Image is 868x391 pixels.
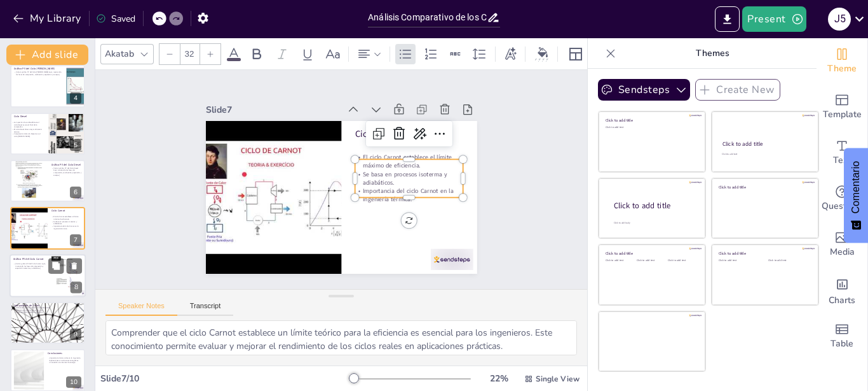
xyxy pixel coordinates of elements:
span: Media [830,245,855,259]
p: Comparación del ciclo Diesel con el ciclo [PERSON_NAME]. [12,132,42,137]
div: Click to add title [722,140,807,148]
span: Charts [829,294,855,308]
div: 10 [66,376,81,388]
div: Add ready made slides [817,84,867,130]
p: Gráfico PV del Ciclo [PERSON_NAME] [14,67,63,71]
p: Ciclo Carnot [51,209,81,213]
button: My Library [10,8,86,29]
div: Click to add body [614,222,694,225]
font: Comentario [850,161,861,214]
div: 8 [71,281,82,293]
div: 5 [70,139,81,151]
p: Características operativas distintivas. [14,311,81,314]
div: Click to add text [606,126,696,129]
p: Se basa en procesos isoterma y adiabáticos. [51,221,81,225]
span: Single View [536,374,580,384]
div: Add text boxes [817,130,867,176]
div: 10 [10,349,85,391]
div: 4 [10,65,85,107]
div: Slide 7 / 10 [100,373,349,385]
div: 6 [10,160,85,202]
p: Themes [621,38,804,69]
div: Click to add text [668,259,696,262]
div: 9 [10,302,85,344]
div: j 5 [828,8,851,31]
div: Saved [96,13,135,25]
p: Innovación en sistemas de energía. [48,361,81,364]
p: Importancia del ciclo Carnot en la ingeniería térmica. [51,225,81,230]
span: Table [831,337,853,351]
p: Conclusiones [48,351,81,355]
p: [Incluir gráfico PV del Ciclo Carnot aquí, mostrando las fases de compresión y expansión isoterma... [13,262,48,269]
div: 5 [10,113,85,155]
div: Click to add text [606,259,634,262]
div: 6 [70,187,81,198]
p: [Incluir gráfico PV del Ciclo Diesel aquí, mostrando las fases de compresión, combustión, expansi... [51,167,81,176]
div: Click to add title [606,118,696,123]
div: 7 [10,207,85,249]
span: Text [833,153,851,167]
p: Se basa en procesos isoterma y adiabáticos. [349,178,452,247]
button: Speaker Notes [105,302,177,316]
input: Insert title [368,8,487,27]
div: Slide 7 [256,46,378,124]
p: La inyección de combustible en el ciclo Diesel ocurre al final de la compresión. [12,121,42,128]
div: Click to add text [722,153,806,156]
span: Template [823,108,862,122]
span: Questions [822,199,863,213]
div: Click to add title [719,251,810,256]
div: Get real-time input from your audience [817,176,867,222]
p: Diferencias clave en eficiencia entre los ciclos. [14,306,81,309]
button: Duplicate Slide [48,258,64,273]
button: Add slide [6,45,88,65]
div: Add charts and graphs [817,267,867,313]
button: Export to PowerPoint [715,6,740,32]
button: Sendsteps [598,79,690,101]
div: 4 [70,92,81,104]
div: 8 [10,254,86,297]
div: Akatab [102,45,137,62]
div: Click to add text [637,259,665,262]
span: Theme [827,62,857,76]
div: Change the overall theme [817,38,867,84]
div: 9 [70,329,81,340]
div: Add images, graphics, shapes or video [817,222,867,267]
p: El ciclo Carnot establece el límite máximo de eficiencia. [358,164,460,232]
textarea: Comprender que el ciclo Carnot establece un límite teórico para la eficiencia es esencial para lo... [105,320,577,355]
p: Gráfico PV del Ciclo Diesel [51,163,81,167]
div: Click to add title [606,251,696,256]
p: El ciclo Diesel ofrece mayor eficiencia térmica. [12,128,42,132]
p: Aplicaciones prácticas de cada ciclo. [14,309,81,311]
div: Click to add text [719,259,759,262]
p: Aplicaciones en soluciones energéticas. [48,359,81,362]
button: Present [742,6,806,32]
button: Delete Slide [67,258,82,273]
button: Comentarios - Mostrar encuesta [844,148,868,243]
p: [Incluir gráfico PV del Ciclo [PERSON_NAME] aquí, mostrando las fases de compresión, combustión, ... [14,71,63,75]
button: Create New [695,79,780,101]
div: Layout [566,44,586,64]
div: Add a table [817,313,867,359]
div: 7 [70,234,81,246]
button: Transcript [177,302,234,316]
div: Background color [533,47,552,60]
p: Importancia de los ciclos en la ingeniería. [48,357,81,359]
div: Click to add title [614,201,695,211]
p: Importancia del ciclo Carnot en la ingeniería térmica. [341,193,444,262]
div: Click to add title [719,184,810,189]
div: 22 % [484,373,514,385]
p: Ciclo Diesel [14,114,44,118]
p: Gráfico PV del Ciclo Carnot [13,257,48,261]
p: Comparación de Ciclos [14,304,81,308]
button: j 5 [828,6,851,32]
p: El ciclo Carnot establece el límite máximo de eficiencia. [51,216,81,220]
div: Click to add text [768,259,808,262]
div: Text effects [501,44,520,64]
